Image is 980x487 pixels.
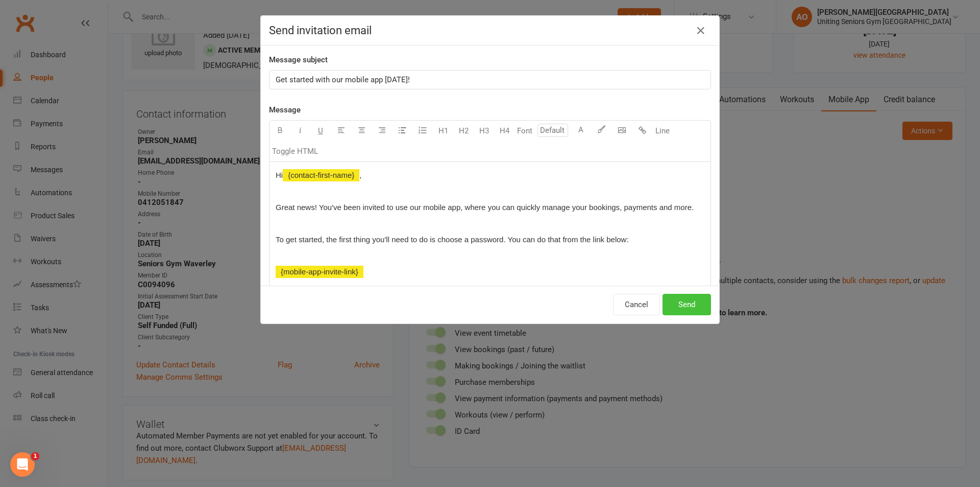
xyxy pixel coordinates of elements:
[571,121,591,141] button: A
[10,452,35,477] iframe: Intercom live chat
[269,24,711,37] h4: Send invitation email
[318,126,323,135] span: U
[613,294,660,315] button: Cancel
[310,121,331,141] button: U
[494,121,514,141] button: H4
[652,121,673,141] button: Line
[276,203,694,212] span: Great news! You've been invited to use our mobile app, where you can quickly manage your bookings...
[433,121,453,141] button: H1
[269,104,301,116] label: Message
[269,141,321,161] button: Toggle HTML
[359,171,361,179] span: ,
[276,75,410,84] span: Get started with our mobile app [DATE]!
[474,121,494,141] button: H3
[514,121,535,141] button: Font
[537,124,568,137] input: Default
[276,235,629,244] span: To get started, the first thing you'll need to do is choose a password. You can do that from the ...
[269,54,328,66] label: Message subject
[663,294,711,315] button: Send
[693,22,709,39] button: Close
[453,121,474,141] button: H2
[31,452,39,460] span: 1
[276,171,283,179] span: Hi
